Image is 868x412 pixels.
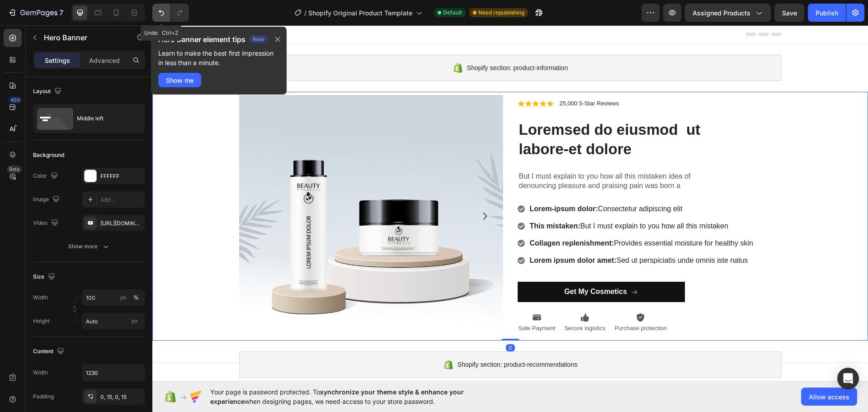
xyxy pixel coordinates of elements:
div: Video [33,217,60,229]
button: Show more [33,238,145,255]
strong: Lorem-ipsum dolor: [377,180,446,187]
input: Auto [82,365,145,381]
p: Hero Banner [44,32,121,43]
label: Height [33,317,50,325]
div: Size [33,271,57,283]
div: Add... [100,196,143,204]
p: Sed ut perspiciatis unde omnis iste natus [377,230,601,241]
input: px [82,313,145,329]
span: Need republishing [478,9,524,17]
div: [URL][DOMAIN_NAME] [100,219,143,227]
button: Get My Cosmetics [365,256,533,277]
span: Your page is password protected. To when designing pages, we need access to your store password. [210,387,499,406]
div: Image [33,194,61,206]
div: 0 [354,319,363,326]
div: Width [33,369,48,377]
span: Save [782,9,797,17]
span: / [304,8,307,18]
p: 25,000 5-Star Reviews [407,75,467,82]
div: 0, 15, 0, 15 [100,393,143,401]
p: Secure logistics [412,299,453,307]
button: Carousel Next Arrow [325,184,340,198]
input: px% [82,289,145,306]
p: 7 [59,7,63,18]
p: Consectetur adipiscing elit [377,178,601,189]
p: But I must explain to you how all this mistaken idea of denouncing pleasure and praising pain was... [367,147,555,166]
div: Show more [68,242,110,251]
div: Color [33,170,60,182]
strong: This mistaken: [377,197,428,204]
span: Shopify section: product-recommendations [305,334,425,345]
label: Width [33,294,48,302]
div: 450 [9,96,22,104]
button: Save [774,4,804,22]
div: % [133,294,139,302]
img: gempages_432750572815254551-b2dd62e0-ddb3-4004-b6e4-a19fea97e54e.png [87,70,351,313]
span: Allow access [809,392,849,402]
button: 7 [4,4,67,22]
iframe: Design area [152,25,868,381]
button: Allow access [801,388,857,406]
div: Content [33,346,66,358]
div: Open Intercom Messenger [837,368,859,389]
button: px [131,292,142,303]
div: Background [33,151,64,159]
div: Layout [33,85,63,98]
div: Middle left [77,108,132,129]
strong: Lorem ipsum dolor amet: [377,231,464,239]
div: px [120,294,127,302]
span: px [132,317,138,324]
div: Undo/Redo [152,4,189,22]
div: Padding [33,393,54,401]
button: Assigned Products [685,4,771,22]
h2: Loremsed do eiusmod ut labore-et dolore [366,94,556,135]
span: synchronize your theme style & enhance your experience [210,388,464,405]
div: Beta [7,166,22,173]
button: % [118,292,129,303]
span: Shopify section: product-information [315,37,415,48]
div: Publish [816,8,838,18]
button: Publish [808,4,846,22]
span: Default [443,9,462,17]
p: Safe Payment [366,299,403,307]
p: But I must explain to you how all this mistaken [377,195,601,206]
span: Shopify Original Product Template [308,8,412,18]
strong: Collagen replenishment: [377,214,462,222]
span: Assigned Products [693,8,750,18]
div: Get My Cosmetics [412,262,475,271]
p: Provides essential moisture for healthy skin [377,213,601,223]
p: Settings [45,56,70,65]
p: Advanced [89,56,120,65]
div: Hero Banner [11,54,47,62]
p: Purchase protection [462,299,514,307]
div: FFFFFF [100,172,143,180]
